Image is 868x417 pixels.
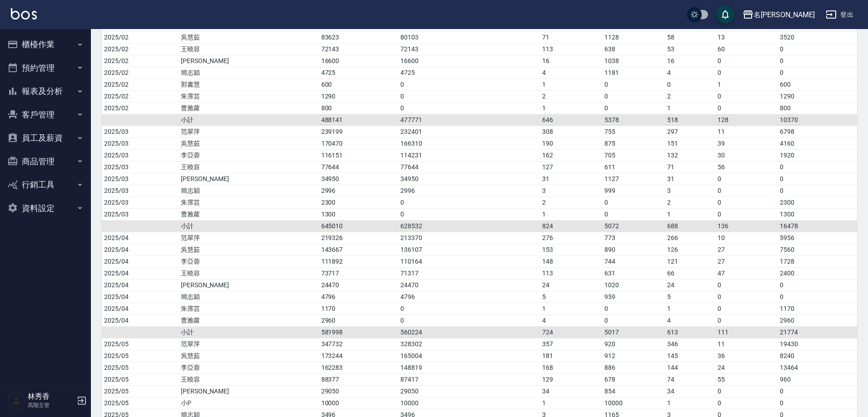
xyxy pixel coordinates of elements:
td: 518 [665,114,715,126]
td: 3 [665,185,715,196]
td: 4725 [319,67,398,78]
td: 8240 [778,350,857,362]
td: 曹雅蘿 [179,314,319,326]
td: 0 [715,208,778,220]
td: 145 [665,350,715,362]
td: 范翠萍 [179,126,319,137]
td: 173244 [319,350,398,362]
td: 3 [540,185,603,196]
td: 2025/04 [102,232,179,244]
td: 0 [715,173,778,185]
td: 1728 [778,255,857,267]
button: 名[PERSON_NAME] [739,5,818,24]
td: 2 [540,196,603,208]
td: 2025/02 [102,43,179,55]
td: 0 [398,314,540,326]
td: 2300 [319,196,398,208]
td: 600 [319,78,398,90]
td: 136107 [398,244,540,255]
td: 110164 [398,255,540,267]
td: 24 [540,279,603,291]
td: 2025/03 [102,173,179,185]
td: 10000 [602,397,665,409]
td: 2025/02 [102,67,179,78]
button: 報表及分析 [4,79,87,103]
td: 曹雅蘿 [179,208,319,220]
img: Logo [11,8,37,20]
td: 0 [602,314,665,326]
td: 0 [715,314,778,326]
td: 190 [540,137,603,149]
td: 328302 [398,338,540,350]
td: 646 [540,114,603,126]
td: 2025/05 [102,373,179,385]
td: 71317 [398,267,540,279]
td: 2960 [778,314,857,326]
td: 10370 [778,114,857,126]
td: 0 [715,102,778,114]
td: 4796 [319,291,398,303]
td: 2025/05 [102,362,179,373]
td: 165004 [398,350,540,362]
td: 1020 [602,279,665,291]
td: 小計 [179,220,319,232]
td: 477771 [398,114,540,126]
td: 0 [602,208,665,220]
td: 886 [602,362,665,373]
td: 678 [602,373,665,385]
td: 129 [540,373,603,385]
td: 21774 [778,326,857,338]
td: 34950 [398,173,540,185]
td: 4796 [398,291,540,303]
td: 232401 [398,126,540,137]
td: 77644 [319,161,398,173]
td: [PERSON_NAME] [179,173,319,185]
img: Person [7,392,25,410]
h5: 林秀香 [28,392,74,401]
td: 71 [665,161,715,173]
td: 153 [540,244,603,255]
td: 30 [715,149,778,161]
td: 113 [540,43,603,55]
td: 800 [319,102,398,114]
td: 李亞蓉 [179,149,319,161]
td: 297 [665,126,715,137]
td: 2025/04 [102,291,179,303]
td: 628532 [398,220,540,232]
td: 638 [602,43,665,55]
td: 308 [540,126,603,137]
td: 631 [602,267,665,279]
td: 1 [540,208,603,220]
td: 5017 [602,326,665,338]
td: [PERSON_NAME] [179,385,319,397]
td: 58 [665,31,715,43]
td: 16478 [778,220,857,232]
td: 276 [540,232,603,244]
td: 31 [665,173,715,185]
td: 2025/04 [102,279,179,291]
td: 2960 [319,314,398,326]
td: 1128 [602,31,665,43]
td: 0 [778,385,857,397]
td: 72143 [398,43,540,55]
td: 920 [602,338,665,350]
td: 吳慧茹 [179,350,319,362]
td: 0 [398,196,540,208]
button: 員工及薪資 [4,126,87,150]
td: 645010 [319,220,398,232]
td: 581998 [319,326,398,338]
td: 24470 [398,279,540,291]
td: 0 [715,303,778,314]
td: 簡志穎 [179,291,319,303]
td: 77644 [398,161,540,173]
td: 13 [715,31,778,43]
td: 1170 [778,303,857,314]
td: 0 [715,90,778,102]
button: 資料設定 [4,196,87,220]
td: 0 [715,67,778,78]
td: 李亞蓉 [179,255,319,267]
td: 13464 [778,362,857,373]
td: 128 [715,114,778,126]
td: 2025/03 [102,196,179,208]
td: 簡志穎 [179,67,319,78]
